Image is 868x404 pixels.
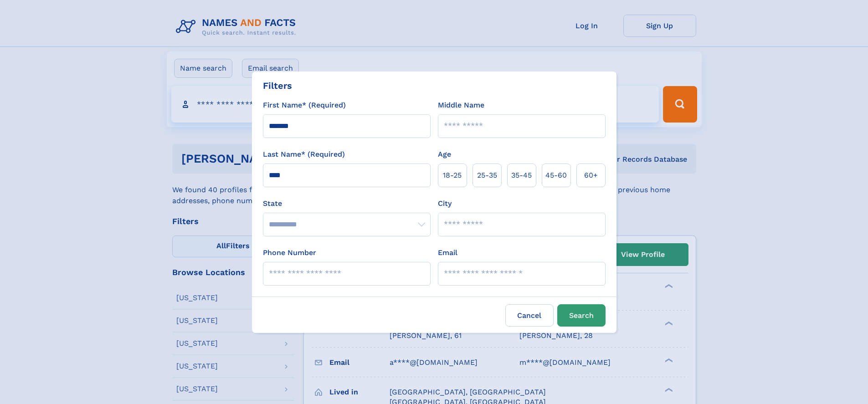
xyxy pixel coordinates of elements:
[438,247,457,258] label: Email
[545,170,567,181] span: 45‑60
[557,304,606,327] button: Search
[263,247,316,258] label: Phone Number
[511,170,532,181] span: 35‑45
[584,170,598,181] span: 60+
[263,149,345,160] label: Last Name* (Required)
[443,170,462,181] span: 18‑25
[263,79,292,92] div: Filters
[505,304,554,327] label: Cancel
[263,100,346,111] label: First Name* (Required)
[438,198,452,209] label: City
[438,100,484,111] label: Middle Name
[438,149,451,160] label: Age
[477,170,497,181] span: 25‑35
[263,198,431,209] label: State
